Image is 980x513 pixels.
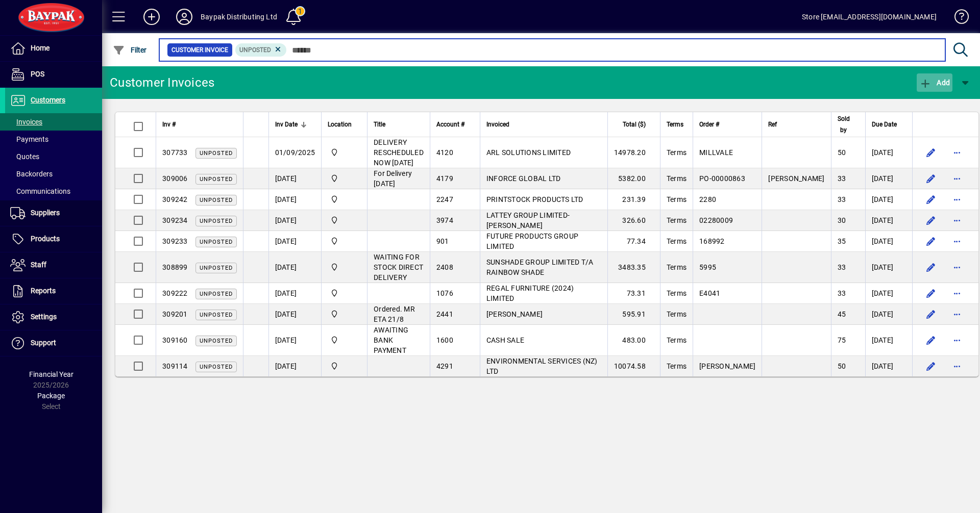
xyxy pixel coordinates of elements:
span: Baypak - Onekawa [328,173,361,184]
span: 5995 [699,263,716,271]
span: DELIVERY RESCHEDULED NOW [DATE] [374,138,424,167]
span: Baypak - Onekawa [328,194,361,205]
span: 1076 [436,289,453,297]
td: [DATE] [865,168,912,189]
span: Terms [667,362,687,370]
td: [DATE] [268,168,322,189]
span: Payments [10,135,48,143]
td: [DATE] [268,189,322,210]
div: Order # [699,119,755,130]
td: [DATE] [268,356,322,376]
span: Settings [31,313,57,321]
span: Terms [667,174,687,183]
span: Sold by [838,113,850,136]
span: E4041 [699,289,720,297]
button: More options [949,191,966,208]
span: 309234 [162,216,188,224]
span: Baypak - Onekawa [328,361,361,372]
button: Edit [923,358,939,374]
div: Inv # [162,119,237,130]
span: Unposted [200,265,233,271]
span: Baypak - Onekawa [328,262,361,273]
span: 309160 [162,336,188,344]
td: 483.00 [607,325,660,356]
span: Baypak - Onekawa [328,335,361,346]
button: More options [949,170,966,187]
span: Backorders [10,170,53,178]
td: [DATE] [268,283,322,304]
span: Invoices [10,118,42,126]
button: More options [949,332,966,348]
span: Home [31,44,50,52]
a: Reports [5,278,102,304]
span: Inv Date [275,119,298,130]
a: Knowledge Base [947,2,967,35]
span: 1600 [436,336,453,344]
span: Unposted [200,338,233,344]
span: Account # [436,119,464,130]
span: 75 [838,336,846,344]
span: 02280009 [699,216,733,224]
button: Add [135,8,168,26]
span: Package [37,392,65,400]
button: More options [949,259,966,275]
span: 35 [838,237,846,245]
span: Unposted [200,312,233,318]
span: LATTEY GROUP LIMITED-[PERSON_NAME] [486,211,570,229]
span: Support [31,339,56,347]
span: 30 [838,216,846,224]
div: Baypak Distributing Ltd [201,9,277,25]
span: Add [919,79,950,87]
span: [PERSON_NAME] [486,310,543,318]
span: 308899 [162,263,188,271]
span: 901 [436,237,449,245]
span: Terms [667,289,687,297]
span: Communications [10,187,70,195]
span: 309114 [162,362,188,370]
span: Terms [667,237,687,245]
span: Customers [31,96,65,104]
span: 2280 [699,195,716,203]
button: Edit [923,233,939,249]
span: Staff [31,261,46,269]
span: Terms [667,195,687,203]
td: 14978.20 [607,137,660,168]
span: Baypak - Onekawa [328,215,361,226]
div: Location [328,119,361,130]
span: Terms [667,148,687,157]
span: 4120 [436,148,453,157]
button: Edit [923,306,939,322]
span: 4291 [436,362,453,370]
div: Account # [436,119,474,130]
div: Customer Invoices [110,74,214,91]
span: Unposted [200,150,233,157]
span: 309201 [162,310,188,318]
span: Unposted [200,218,233,224]
div: Due Date [872,119,906,130]
span: 309242 [162,195,188,203]
span: WAITING FOR STOCK DIRECT DELIVERY [374,253,423,281]
span: AWAITING BANK PAYMENT [374,326,408,354]
span: Location [328,119,352,130]
span: 50 [838,362,846,370]
a: Settings [5,304,102,330]
button: Edit [923,144,939,161]
span: 33 [838,263,846,271]
div: Title [374,119,424,130]
span: Due Date [872,119,897,130]
span: Quotes [10,152,39,161]
span: Unposted [200,239,233,245]
span: FUTURE PRODUCTS GROUP LIMITED [486,232,578,250]
button: More options [949,144,966,161]
td: [DATE] [865,189,912,210]
span: REGAL FURNITURE (2024) LIMITED [486,284,574,302]
td: [DATE] [865,325,912,356]
button: Edit [923,191,939,208]
td: 3483.35 [607,252,660,283]
span: Unposted [200,364,233,370]
td: [DATE] [865,283,912,304]
span: Unposted [200,176,233,183]
td: [DATE] [268,252,322,283]
span: 309233 [162,237,188,245]
button: Edit [923,285,939,301]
